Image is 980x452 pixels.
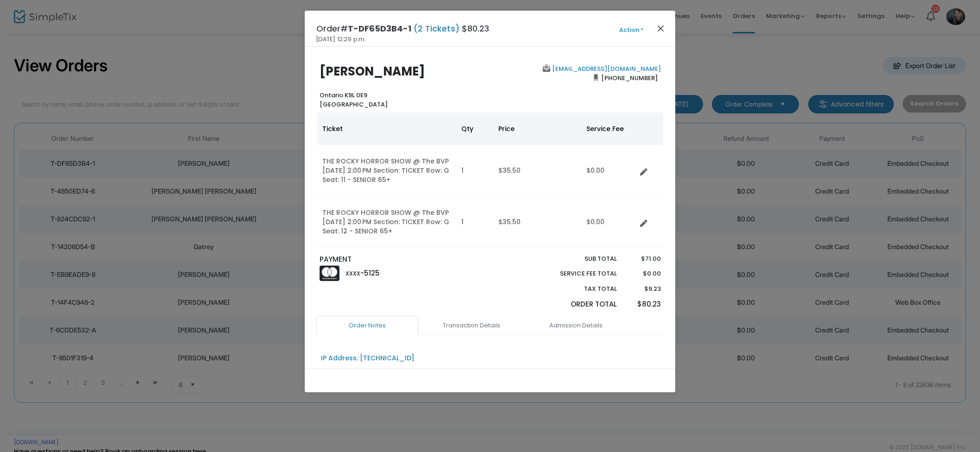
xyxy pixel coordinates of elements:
[538,254,617,264] p: Sub total
[581,113,636,145] th: Service Fee
[456,145,493,196] td: 1
[655,22,667,34] button: Close
[581,145,636,196] td: $0.00
[493,196,581,248] td: $35.50
[317,113,456,145] th: Ticket
[626,269,660,278] p: $0.00
[456,113,493,145] th: Qty
[525,316,627,335] a: Admission Details
[317,113,663,248] div: Data table
[603,25,659,35] button: Action
[320,254,486,265] p: PAYMENT
[456,196,493,248] td: 1
[626,299,660,310] p: $80.23
[316,35,365,44] span: [DATE] 12:29 p.m.
[317,196,456,248] td: THE ROCKY HORROR SHOW @ The BVP [DATE] 2:00 PM Section: TICKET Row: G Seat: 12 - SENIOR 65+
[493,113,581,145] th: Price
[316,22,489,35] h4: Order# $80.23
[348,23,411,34] span: T-DF65D3B4-1
[320,63,425,80] b: [PERSON_NAME]
[320,91,388,109] b: Ontario K9L 0E9 [GEOGRAPHIC_DATA]
[626,284,660,294] p: $9.23
[538,284,617,294] p: Tax Total
[550,64,661,73] a: [EMAIL_ADDRESS][DOMAIN_NAME]
[411,23,462,34] span: (2 Tickets)
[493,145,581,196] td: $35.50
[538,299,617,310] p: Order Total
[581,196,636,248] td: $0.00
[598,70,661,85] span: [PHONE_NUMBER]
[626,254,660,264] p: $71.00
[346,270,360,277] span: XXXX
[538,269,617,278] p: Service Fee Total
[360,268,380,278] span: -5125
[321,353,415,363] div: IP Address: [TECHNICAL_ID]
[421,316,522,335] a: Transaction Details
[316,316,418,335] a: Order Notes
[317,145,456,196] td: THE ROCKY HORROR SHOW @ The BVP [DATE] 2:00 PM Section: TICKET Row: G Seat: 11 - SENIOR 65+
